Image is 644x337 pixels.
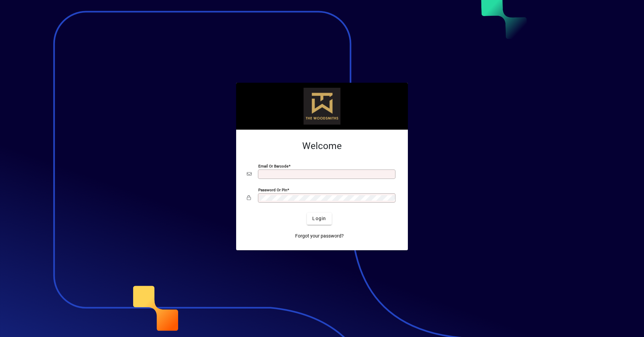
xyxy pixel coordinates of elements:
[258,187,287,192] mat-label: Password or Pin
[295,232,344,240] span: Forgot your password?
[312,215,326,222] span: Login
[247,140,397,152] h2: Welcome
[307,213,331,225] button: Login
[258,163,288,168] mat-label: Email or Barcode
[292,230,346,242] a: Forgot your password?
